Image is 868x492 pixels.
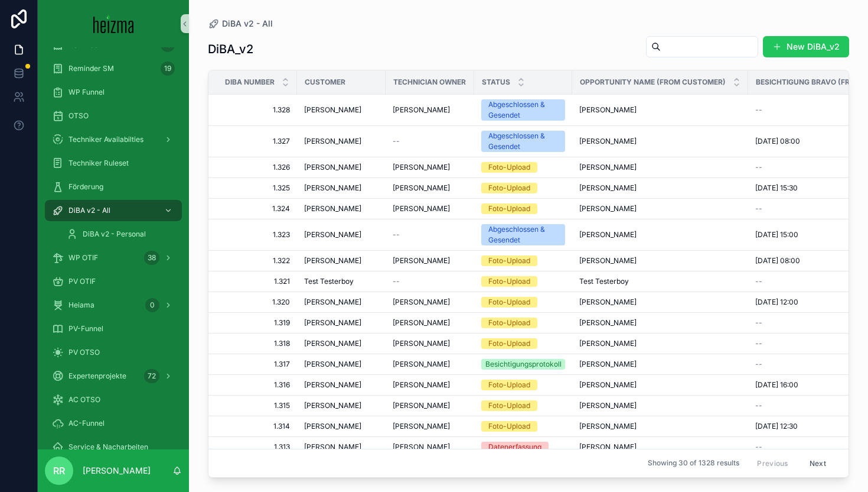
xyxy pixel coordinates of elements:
[223,230,290,239] span: 1.323
[223,339,290,348] a: 1.318
[801,454,834,472] button: Next
[223,360,290,369] a: 1.317
[304,137,361,146] span: [PERSON_NAME]
[304,183,378,193] a: [PERSON_NAME]
[304,105,378,115] a: [PERSON_NAME]
[223,422,290,431] a: 1.314
[393,183,450,193] span: [PERSON_NAME]
[93,14,134,33] img: App logo
[481,380,565,390] a: Foto-Upload
[488,183,530,193] div: Foto-Upload
[304,256,361,266] span: [PERSON_NAME]
[579,256,741,266] a: [PERSON_NAME]
[161,61,175,76] div: 19
[304,360,378,369] a: [PERSON_NAME]
[488,203,530,214] div: Foto-Upload
[488,442,541,452] div: Datenerfassung
[755,297,798,307] span: [DATE] 12:00
[223,318,290,328] span: 1.319
[304,163,361,172] span: [PERSON_NAME]
[393,380,467,390] a: [PERSON_NAME]
[648,459,739,468] span: Showing 30 of 1328 results
[579,380,637,390] span: [PERSON_NAME]
[393,163,467,172] a: [PERSON_NAME]
[481,318,565,328] a: Foto-Upload
[393,360,467,369] a: [PERSON_NAME]
[579,401,741,410] a: [PERSON_NAME]
[755,318,762,328] span: --
[144,369,159,383] div: 72
[393,230,467,239] a: --
[83,465,151,477] p: [PERSON_NAME]
[304,230,378,239] a: [PERSON_NAME]
[304,360,361,369] span: [PERSON_NAME]
[304,137,378,146] a: [PERSON_NAME]
[579,137,741,146] a: [PERSON_NAME]
[393,339,467,348] a: [PERSON_NAME]
[393,183,467,193] a: [PERSON_NAME]
[68,277,96,286] span: PV OTIF
[223,380,290,390] a: 1.316
[393,105,450,115] span: [PERSON_NAME]
[223,277,290,286] a: 1.321
[393,422,467,431] a: [PERSON_NAME]
[223,183,290,193] span: 1.325
[393,204,467,213] a: [PERSON_NAME]
[393,277,467,286] a: --
[68,182,103,192] span: Förderung
[223,401,290,410] span: 1.315
[481,255,565,266] a: Foto-Upload
[579,380,741,390] a: [PERSON_NAME]
[393,360,450,369] span: [PERSON_NAME]
[580,77,726,87] span: Opportunity Name (from Customer)
[223,137,290,146] a: 1.327
[393,137,400,146] span: --
[45,247,182,268] a: WP OTIF38
[68,135,143,144] span: Techniker Availabilties
[68,253,98,263] span: WP OTIF
[481,131,565,152] a: Abgeschlossen & Gesendet
[68,395,100,404] span: AC OTSO
[45,58,182,79] a: Reminder SM19
[304,380,361,390] span: [PERSON_NAME]
[579,422,637,431] span: [PERSON_NAME]
[579,339,637,348] span: [PERSON_NAME]
[488,318,530,328] div: Foto-Upload
[68,371,126,381] span: Expertenprojekte
[481,183,565,193] a: Foto-Upload
[579,318,741,328] a: [PERSON_NAME]
[223,105,290,115] span: 1.328
[304,318,361,328] span: [PERSON_NAME]
[304,163,378,172] a: [PERSON_NAME]
[481,99,565,121] a: Abgeschlossen & Gesendet
[304,277,354,286] span: Test Testerboy
[579,401,637,410] span: [PERSON_NAME]
[304,256,378,266] a: [PERSON_NAME]
[223,163,290,172] span: 1.326
[393,277,400,286] span: --
[755,204,762,213] span: --
[755,401,762,410] span: --
[304,339,378,348] a: [PERSON_NAME]
[579,277,629,286] span: Test Testerboy
[579,277,741,286] a: Test Testerboy
[223,297,290,307] a: 1.320
[488,162,530,173] div: Foto-Upload
[481,442,565,452] a: Datenerfassung
[393,339,450,348] span: [PERSON_NAME]
[579,297,741,307] a: [PERSON_NAME]
[304,204,378,213] a: [PERSON_NAME]
[488,99,558,121] div: Abgeschlossen & Gesendet
[579,297,637,307] span: [PERSON_NAME]
[393,163,450,172] span: [PERSON_NAME]
[45,389,182,410] a: AC OTSO
[579,442,637,452] span: [PERSON_NAME]
[488,224,558,245] div: Abgeschlossen & Gesendet
[304,105,361,115] span: [PERSON_NAME]
[755,256,800,266] span: [DATE] 08:00
[223,442,290,452] span: 1.313
[68,88,105,97] span: WP Funnel
[45,176,182,198] a: Förderung
[755,137,800,146] span: [DATE] 08:00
